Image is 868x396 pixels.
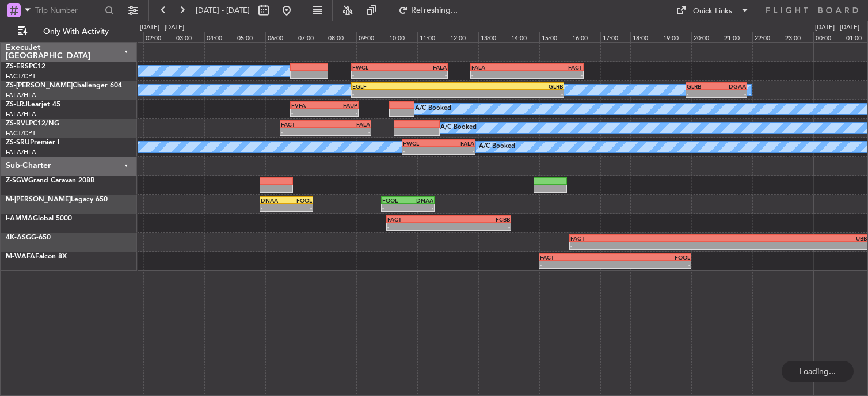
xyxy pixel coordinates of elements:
[204,32,235,42] div: 04:00
[291,102,325,109] div: FVFA
[661,32,691,42] div: 19:00
[439,140,474,147] div: FALA
[6,120,59,127] a: ZS-RVLPC12/NG
[261,197,287,204] div: DNAA
[6,253,35,260] span: M-WAFA
[6,177,28,184] span: Z-SGW
[600,32,631,42] div: 17:00
[35,2,101,19] input: Trip Number
[286,204,312,211] div: -
[6,129,36,138] a: FACT/CPT
[382,197,408,204] div: FOOL
[6,196,71,203] span: M-[PERSON_NAME]
[479,138,515,155] div: A/C Booked
[471,71,527,78] div: -
[6,234,51,241] a: 4K-ASGG-650
[326,32,356,42] div: 08:00
[527,64,583,71] div: FACT
[6,82,122,89] a: ZS-[PERSON_NAME]Challenger 604
[471,64,527,71] div: FALA
[6,148,36,157] a: FALA/HLA
[6,139,30,146] span: ZS-SRU
[448,32,478,42] div: 12:00
[286,197,312,204] div: FOOL
[687,90,716,97] div: -
[6,63,45,70] a: ZS-ERSPC12
[6,139,59,146] a: ZS-SRUPremier I
[326,121,371,128] div: FALA
[6,110,36,119] a: FALA/HLA
[440,119,477,136] div: A/C Booked
[261,204,287,211] div: -
[6,63,29,70] span: ZS-ERS
[722,32,752,42] div: 21:00
[324,102,357,109] div: FAUP
[6,177,95,184] a: Z-SGWGrand Caravan 208B
[813,32,844,42] div: 00:00
[387,216,448,223] div: FACT
[382,204,408,211] div: -
[630,32,661,42] div: 18:00
[6,82,73,89] span: ZS-[PERSON_NAME]
[527,71,583,78] div: -
[408,197,434,204] div: DNAA
[352,90,458,97] div: -
[540,261,615,268] div: -
[6,101,60,108] a: ZS-LRJLearjet 45
[6,101,28,108] span: ZS-LRJ
[324,109,357,116] div: -
[399,71,447,78] div: -
[13,22,125,41] button: Only With Activity
[6,91,36,100] a: FALA/HLA
[570,242,721,249] div: -
[752,32,783,42] div: 22:00
[399,64,447,71] div: FALA
[356,32,387,42] div: 09:00
[615,261,690,268] div: -
[570,235,721,242] div: FACT
[448,223,509,230] div: -
[387,32,417,42] div: 10:00
[265,32,296,42] div: 06:00
[6,196,108,203] a: M-[PERSON_NAME]Legacy 650
[815,23,859,33] div: [DATE] - [DATE]
[6,253,67,260] a: M-WAFAFalcon 8X
[30,28,121,36] span: Only With Activity
[403,140,439,147] div: FWCL
[196,5,250,16] span: [DATE] - [DATE]
[783,32,813,42] div: 23:00
[326,128,371,135] div: -
[415,100,451,117] div: A/C Booked
[687,83,716,90] div: GLRB
[281,121,326,128] div: FACT
[235,32,265,42] div: 05:00
[458,83,563,90] div: GLRB
[478,32,509,42] div: 13:00
[410,6,459,14] span: Refreshing...
[509,32,539,42] div: 14:00
[403,147,439,154] div: -
[352,71,399,78] div: -
[352,64,399,71] div: FWCL
[393,1,462,20] button: Refreshing...
[458,90,563,97] div: -
[717,83,746,90] div: DGAA
[140,23,184,33] div: [DATE] - [DATE]
[615,254,690,261] div: FOOL
[539,32,570,42] div: 15:00
[417,32,448,42] div: 11:00
[448,216,509,223] div: FCBB
[281,128,326,135] div: -
[439,147,474,154] div: -
[570,32,600,42] div: 16:00
[6,215,33,222] span: I-AMMA
[174,32,204,42] div: 03:00
[693,6,732,17] div: Quick Links
[6,72,36,81] a: FACT/CPT
[691,32,722,42] div: 20:00
[717,90,746,97] div: -
[352,83,458,90] div: EGLF
[6,120,29,127] span: ZS-RVL
[408,204,434,211] div: -
[6,234,31,241] span: 4K-ASG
